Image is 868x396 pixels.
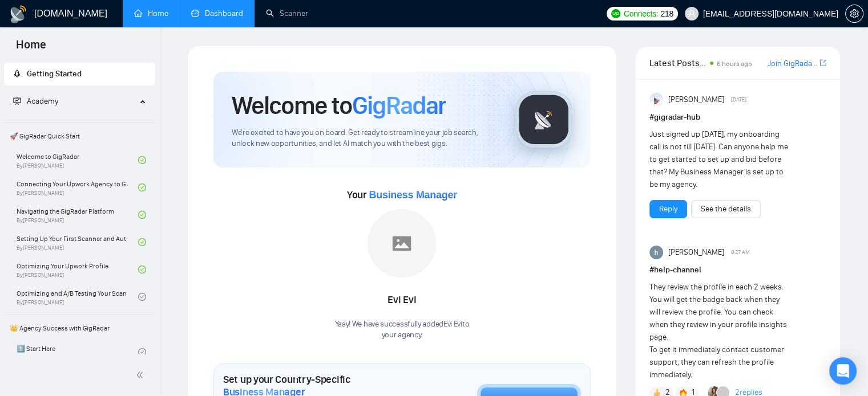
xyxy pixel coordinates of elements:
span: 6 hours ago [717,60,752,68]
span: check-circle [138,348,146,356]
a: Welcome to GigRadarBy[PERSON_NAME] [17,148,138,173]
button: setting [845,5,863,23]
span: Connects: [624,7,658,20]
h1: # help-channel [649,264,826,276]
img: haider ali [649,246,663,259]
a: dashboardDashboard [191,9,243,18]
img: logo [9,5,27,23]
div: Open Intercom Messenger [829,357,857,385]
div: They review the profile in each 2 weeks. You will get the badge back when they will review the pr... [649,281,791,381]
span: 9:27 AM [731,247,750,258]
button: See the details [691,200,761,218]
span: check-circle [138,238,146,246]
img: Anisuzzaman Khan [649,93,663,107]
a: export [819,58,826,68]
a: Optimizing and A/B Testing Your Scanner for Better ResultsBy[PERSON_NAME] [17,284,138,309]
span: check-circle [138,266,146,273]
span: GigRadar [352,90,446,121]
span: Academy [13,96,58,106]
span: Your [347,189,457,201]
span: Latest Posts from the GigRadar Community [649,56,706,70]
a: Optimizing Your Upwork ProfileBy[PERSON_NAME] [17,257,138,282]
span: 218 [660,7,673,20]
div: Yaay! We have successfully added Evi Evi to [334,319,469,341]
img: gigradar-logo.png [515,91,572,148]
span: Getting Started [27,69,82,79]
h1: # gigradar-hub [649,111,826,124]
a: homeHome [134,9,168,18]
span: setting [846,9,863,18]
span: check-circle [138,293,146,301]
span: rocket [13,70,21,77]
span: check-circle [138,156,146,164]
img: upwork-logo.png [611,9,620,18]
span: check-circle [138,211,146,219]
span: 👑 Agency Success with GigRadar [5,317,154,340]
span: fund-projection-screen [13,97,21,105]
div: Evi Evi [334,291,469,310]
span: We're excited to have you on board. Get ready to streamline your job search, unlock new opportuni... [232,128,497,149]
a: Reply [659,203,677,215]
a: Connecting Your Upwork Agency to GigRadarBy[PERSON_NAME] [17,175,138,200]
a: Join GigRadar Slack Community [768,58,817,70]
img: placeholder.png [368,209,436,277]
p: your agency . [334,330,469,341]
span: Home [7,36,55,60]
span: user [688,10,696,18]
a: 1️⃣ Start Here [17,340,138,365]
a: searchScanner [266,9,308,18]
div: Just signed up [DATE], my onboarding call is not till [DATE]. Can anyone help me to get started t... [649,128,791,191]
span: check-circle [138,183,146,191]
span: double-left [136,369,147,381]
span: [PERSON_NAME] [668,246,724,259]
li: Getting Started [4,63,155,85]
h1: Welcome to [232,90,446,121]
span: Business Manager [369,189,457,201]
a: Navigating the GigRadar PlatformBy[PERSON_NAME] [17,202,138,227]
a: setting [845,9,863,18]
a: Setting Up Your First Scanner and Auto-BidderBy[PERSON_NAME] [17,230,138,255]
a: See the details [701,203,751,215]
span: export [819,58,826,67]
span: 🚀 GigRadar Quick Start [5,125,154,148]
span: [DATE] [731,95,746,105]
span: [PERSON_NAME] [668,93,724,106]
button: Reply [649,200,687,218]
span: Academy [27,96,58,106]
